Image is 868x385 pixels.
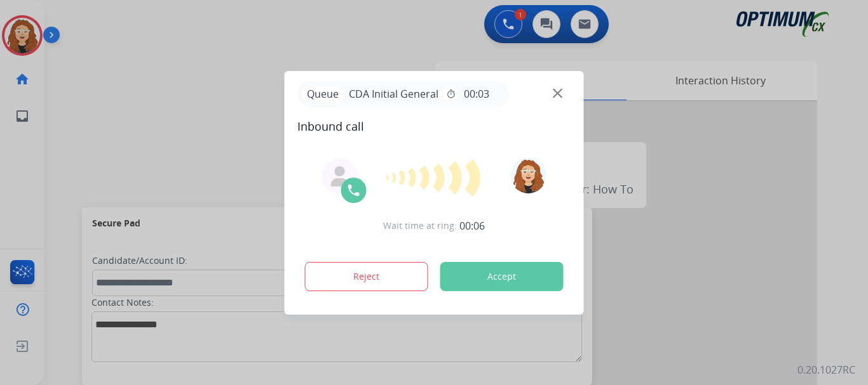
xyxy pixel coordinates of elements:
button: Accept [440,262,564,291]
button: Reject [305,262,428,291]
img: agent-avatar [330,166,350,186]
mat-icon: timer [446,89,456,99]
span: 00:03 [464,86,489,101]
img: avatar [510,158,546,193]
span: Wait time at ring: [383,219,457,232]
span: 00:06 [459,218,485,233]
img: close-button [553,88,562,98]
img: call-icon [346,183,362,198]
span: Inbound call [297,117,571,135]
p: 0.20.1027RC [797,362,855,377]
span: CDA Initial General [344,86,444,101]
p: Queue [302,86,344,102]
